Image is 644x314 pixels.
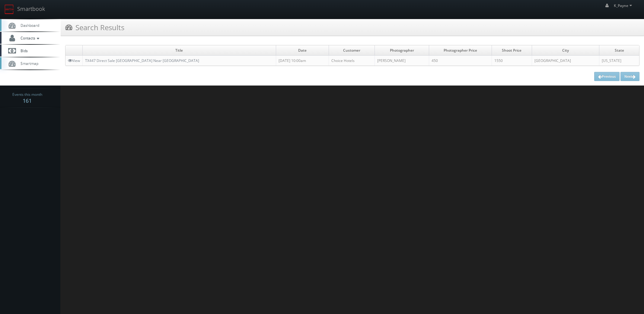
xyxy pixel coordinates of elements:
[492,45,532,56] td: Shoot Price
[68,58,80,63] a: View
[492,56,532,66] td: 1550
[614,3,634,8] span: K_Payne
[329,45,375,56] td: Customer
[23,97,32,104] strong: 161
[329,56,375,66] td: Choice Hotels
[599,45,639,56] td: State
[85,58,199,63] a: TX447 Direct Sale [GEOGRAPHIC_DATA] Near [GEOGRAPHIC_DATA]
[276,56,329,66] td: [DATE] 10:00am
[12,92,42,98] span: Events this month
[65,22,124,33] h3: Search Results
[18,23,39,28] span: Dashboard
[5,5,14,14] img: smartbook-logo.png
[599,56,639,66] td: [US_STATE]
[532,56,599,66] td: [GEOGRAPHIC_DATA]
[18,48,28,53] span: Bids
[18,35,41,40] span: Contacts
[375,45,429,56] td: Photographer
[375,56,429,66] td: [PERSON_NAME]
[532,45,599,56] td: City
[276,45,329,56] td: Date
[83,45,276,56] td: Title
[429,45,492,56] td: Photographer Price
[429,56,492,66] td: 450
[18,61,38,66] span: Smartmap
